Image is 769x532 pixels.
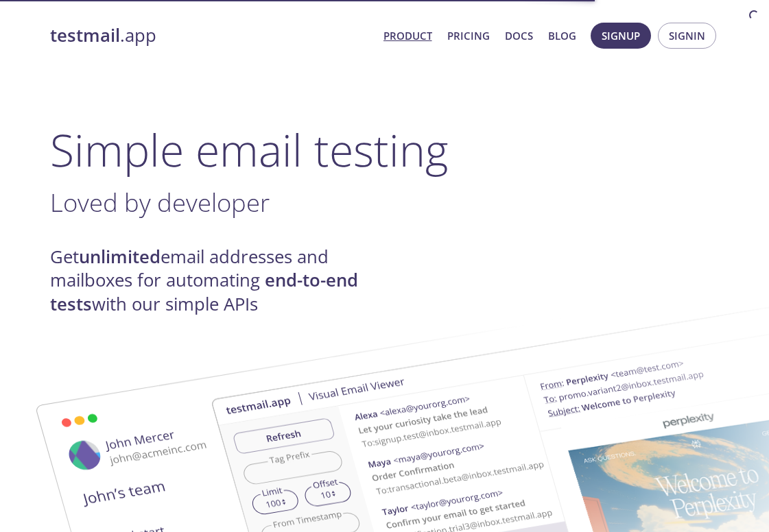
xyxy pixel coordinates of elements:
[548,27,576,45] a: Blog
[383,27,432,45] a: Product
[79,245,161,269] strong: unlimited
[50,185,270,219] span: Loved by developer
[658,23,716,49] button: Signin
[505,27,533,45] a: Docs
[50,245,385,316] h4: Get email addresses and mailboxes for automating with our simple APIs
[669,27,705,45] span: Signin
[50,123,720,176] h1: Simple email testing
[602,27,640,45] span: Signup
[447,27,490,45] a: Pricing
[50,23,120,47] strong: testmail
[591,23,651,49] button: Signup
[50,24,372,47] a: testmail.app
[50,268,358,315] strong: end-to-end tests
